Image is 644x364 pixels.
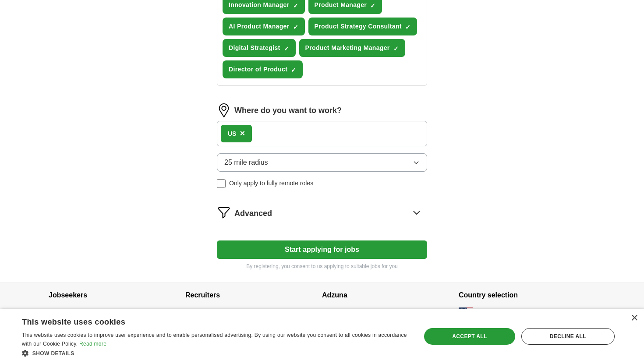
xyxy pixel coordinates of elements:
span: Digital Strategist [229,43,280,53]
a: Post a job [185,308,212,315]
span: Director of Product [229,65,287,74]
a: Read more, opens a new window [79,341,106,347]
span: ✓ [291,67,296,74]
span: 25 mile radius [224,157,268,168]
span: [GEOGRAPHIC_DATA] [476,308,540,318]
button: Start applying for jobs [217,240,427,259]
span: Innovation Manager [229,0,290,10]
h4: Country selection [459,283,595,307]
input: Only apply to fully remote roles [217,179,226,188]
button: Director of Product✓ [223,60,303,78]
span: Advanced [234,208,272,219]
p: By registering, you consent to us applying to suitable jobs for you [217,262,427,270]
label: Where do you want to work? [234,105,342,117]
span: Product Strategy Consultant [315,22,402,31]
span: Product Manager [315,0,367,10]
button: Product Marketing Manager✓ [299,39,405,57]
img: location.png [217,103,231,117]
span: ✓ [284,45,289,52]
span: × [240,128,245,138]
div: Accept all [424,328,515,345]
div: Close [631,315,637,322]
button: Product Strategy Consultant✓ [308,18,417,35]
span: Only apply to fully remote roles [229,179,313,188]
button: 25 mile radius [217,153,427,172]
span: ✓ [293,24,298,31]
button: Digital Strategist✓ [223,39,296,57]
span: ✓ [405,24,410,31]
img: US flag [459,307,473,318]
a: About [322,308,338,315]
button: change [544,308,564,318]
button: × [240,127,245,140]
span: ✓ [293,2,298,9]
div: Decline all [521,328,615,345]
span: ✓ [370,2,375,9]
button: AI Product Manager✓ [223,18,305,35]
span: Show details [32,350,74,357]
span: This website uses cookies to improve user experience and to enable personalised advertising. By u... [22,332,407,347]
div: US [228,129,236,138]
a: Browse jobs [49,308,82,315]
div: This website uses cookies [22,314,387,327]
div: Show details [22,349,409,357]
span: ✓ [393,45,399,52]
span: Product Marketing Manager [305,43,390,53]
img: filter [217,205,231,219]
span: AI Product Manager [229,22,290,31]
